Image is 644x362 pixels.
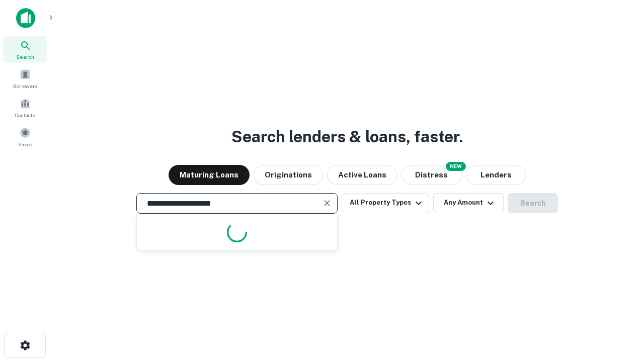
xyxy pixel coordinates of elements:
span: Borrowers [13,82,37,90]
span: Contacts [15,111,35,119]
button: Any Amount [433,193,504,213]
button: Originations [254,165,323,185]
img: capitalize-icon.png [16,8,35,28]
a: Search [3,36,47,63]
a: Borrowers [3,65,47,92]
a: Contacts [3,94,47,121]
button: Maturing Loans [169,165,250,185]
button: Active Loans [327,165,397,185]
iframe: Chat Widget [594,282,644,330]
span: Saved [18,140,33,148]
button: Clear [320,196,334,210]
button: Search distressed loans with lien and other non-mortgage details. [401,165,462,185]
div: NEW [446,162,466,171]
h3: Search lenders & loans, faster. [231,125,463,149]
button: Lenders [466,165,526,185]
a: Saved [3,123,47,150]
span: Search [16,53,34,61]
button: All Property Types [342,193,429,213]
